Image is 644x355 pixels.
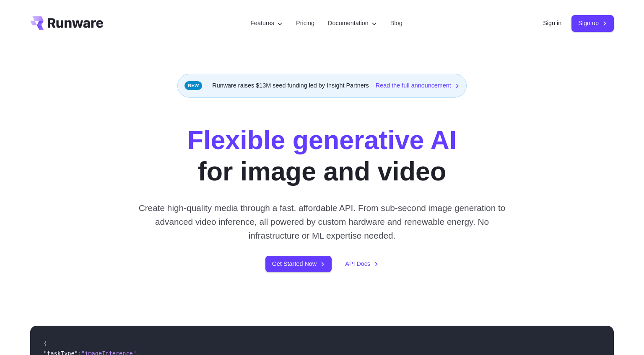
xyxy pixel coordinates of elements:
a: Sign up [571,15,614,31]
strong: Flexible generative AI [187,125,457,154]
a: Blog [390,18,402,28]
a: Read the full announcement [376,81,460,90]
p: Create high-quality media through a fast, affordable API. From sub-second image generation to adv... [135,201,509,243]
a: Get Started Now [265,256,332,272]
a: Pricing [296,18,314,28]
a: Go to / [30,16,103,30]
label: Features [250,18,283,28]
label: Documentation [328,18,377,28]
a: Sign in [543,18,561,28]
h1: for image and video [187,124,457,188]
a: API Docs [345,259,379,269]
span: { [44,340,47,347]
div: Runware raises $13M seed funding led by Insight Partners [177,74,467,98]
